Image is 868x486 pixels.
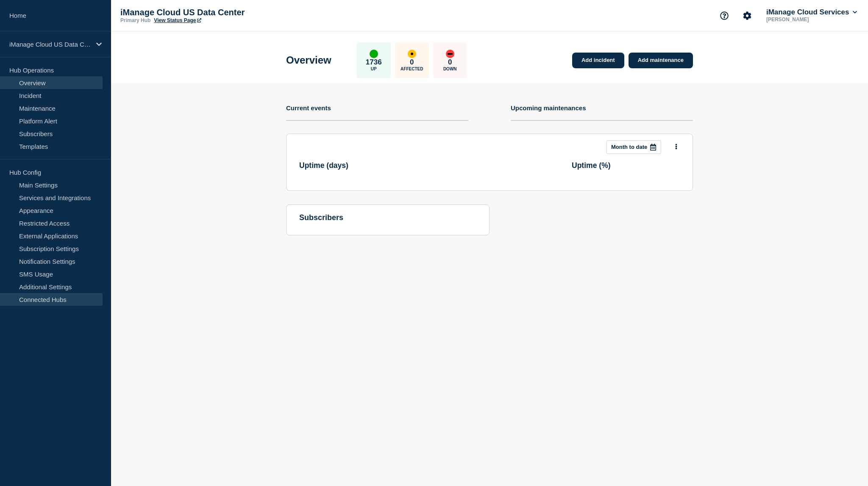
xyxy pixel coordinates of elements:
[370,50,378,58] div: up
[448,58,452,67] p: 0
[9,41,91,48] p: iManage Cloud US Data Center
[120,17,150,23] p: Primary Hub
[443,67,457,71] p: Down
[154,17,201,23] a: View Status Page
[446,50,454,58] div: down
[286,54,331,66] h1: Overview
[366,58,382,67] p: 1736
[572,161,611,170] h3: Uptime ( % )
[410,58,414,67] p: 0
[611,144,647,150] p: Month to date
[572,53,624,68] a: Add incident
[299,161,348,170] h3: Uptime ( days )
[629,53,693,68] a: Add maintenance
[286,104,331,112] h4: Current events
[511,104,586,112] h4: Upcoming maintenances
[765,17,853,22] p: [PERSON_NAME]
[715,7,733,25] button: Support
[120,8,290,17] p: iManage Cloud US Data Center
[371,67,377,71] p: Up
[299,213,476,222] h4: subscribers
[408,50,416,58] div: affected
[606,140,661,154] button: Month to date
[401,67,423,71] p: Affected
[738,7,756,25] button: Account settings
[765,8,859,17] button: iManage Cloud Services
